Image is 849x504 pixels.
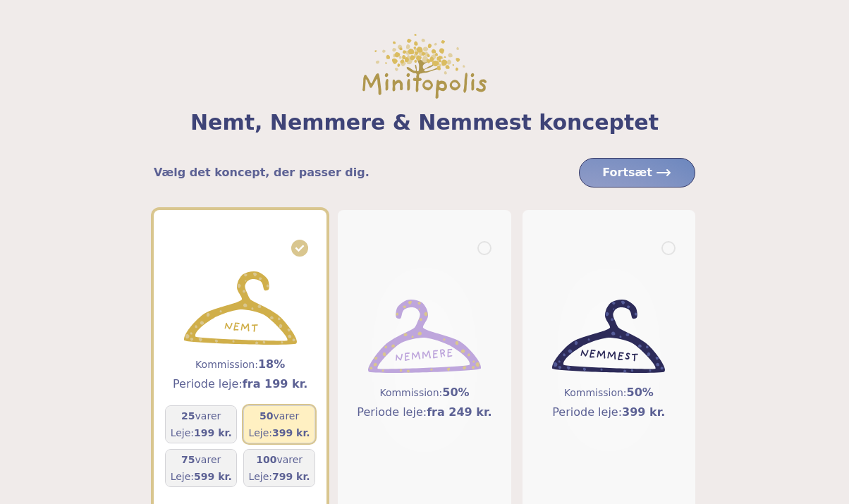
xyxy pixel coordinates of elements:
span: Nemt, Nemmere & Nemmest konceptet [154,110,695,135]
h5: Periode leje: [173,376,307,393]
span: 18% [258,357,285,371]
span: 50% [442,386,469,399]
h5: Kommission: [552,384,665,401]
span: 199 kr. [194,427,232,438]
h5: Vælg det koncept, der passer dig. [154,164,369,181]
span: 50 [259,410,273,422]
span: 75 [181,454,195,465]
span: Fortsæt [602,164,672,181]
span: 799 kr. [272,471,310,482]
span: 50% [627,386,654,399]
span: 25 [181,410,195,422]
h5: varer [249,409,310,423]
h5: varer [249,453,310,467]
h5: Kommission: [357,384,491,401]
h5: Periode leje: [552,404,665,421]
h5: Leje: [249,469,310,484]
span: 399 kr. [272,427,310,438]
h5: varer [171,409,232,423]
h5: Kommission: [173,356,307,373]
h5: Leje: [171,426,232,440]
button: Fortsæt [579,158,695,188]
span: fra 199 kr. [243,377,308,391]
span: fra 249 kr. [427,405,492,419]
h5: Leje: [171,469,232,484]
h5: varer [171,453,232,467]
span: 599 kr. [194,471,232,482]
span: 399 kr. [622,405,665,419]
h5: Periode leje: [357,404,491,421]
span: 100 [256,454,276,465]
h5: Leje: [249,426,310,440]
